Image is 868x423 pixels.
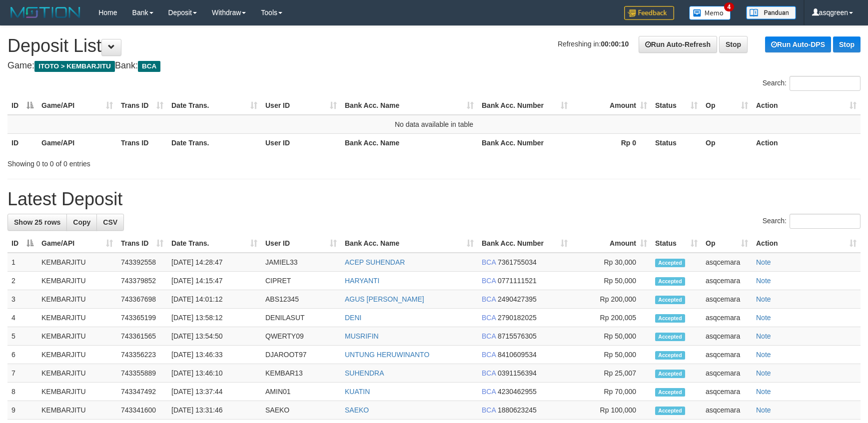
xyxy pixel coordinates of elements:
[37,272,117,290] td: KEMBARJITU
[482,388,496,396] span: BCA
[345,351,429,359] a: UNTUNG HERUWINANTO
[117,253,167,272] td: 743392558
[702,383,752,401] td: asqcemara
[7,327,37,346] td: 5
[752,234,861,253] th: Action: activate to sort column ascending
[117,327,167,346] td: 743361565
[345,369,384,377] a: SUHENDRA
[752,96,861,115] th: Action: activate to sort column ascending
[478,96,572,115] th: Bank Acc. Number: activate to sort column ascending
[261,364,341,383] td: KEMBAR13
[261,234,341,253] th: User ID: activate to sort column ascending
[763,76,861,91] label: Search:
[7,253,37,272] td: 1
[37,290,117,309] td: KEMBARJITU
[7,234,37,253] th: ID: activate to sort column descending
[498,295,537,303] span: Copy 2490427395 to clipboard
[655,407,685,415] span: Accepted
[498,277,537,285] span: Copy 0771111521 to clipboard
[37,346,117,364] td: KEMBARJITU
[482,314,496,322] span: BCA
[167,96,261,115] th: Date Trans.: activate to sort column ascending
[345,332,379,340] a: MUSRIFIN
[37,133,117,152] th: Game/API
[651,133,702,152] th: Status
[756,388,771,396] a: Note
[756,351,771,359] a: Note
[498,351,537,359] span: Copy 8410609534 to clipboard
[572,234,651,253] th: Amount: activate to sort column ascending
[702,96,752,115] th: Op: activate to sort column ascending
[482,277,496,285] span: BCA
[37,253,117,272] td: KEMBARJITU
[639,36,717,53] a: Run Auto-Refresh
[572,327,651,346] td: Rp 50,000
[689,6,731,20] img: Button%20Memo.svg
[655,333,685,341] span: Accepted
[572,401,651,420] td: Rp 100,000
[73,218,90,226] span: Copy
[572,272,651,290] td: Rp 50,000
[7,364,37,383] td: 7
[261,327,341,346] td: QWERTY09
[117,272,167,290] td: 743379852
[746,6,796,19] img: panduan.png
[37,364,117,383] td: KEMBARJITU
[167,346,261,364] td: [DATE] 13:46:33
[478,133,572,152] th: Bank Acc. Number
[833,36,861,52] a: Stop
[498,406,537,414] span: Copy 1880623245 to clipboard
[37,327,117,346] td: KEMBARJITU
[167,309,261,327] td: [DATE] 13:58:12
[482,406,496,414] span: BCA
[345,388,370,396] a: KUATIN
[655,277,685,286] span: Accepted
[655,259,685,267] span: Accepted
[572,290,651,309] td: Rp 200,000
[498,258,537,266] span: Copy 7361755034 to clipboard
[498,369,537,377] span: Copy 0391156394 to clipboard
[651,234,702,253] th: Status: activate to sort column ascending
[345,406,369,414] a: SAEKO
[765,36,831,52] a: Run Auto-DPS
[756,369,771,377] a: Note
[37,309,117,327] td: KEMBARJITU
[66,214,97,231] a: Copy
[7,272,37,290] td: 2
[756,314,771,322] a: Note
[341,234,478,253] th: Bank Acc. Name: activate to sort column ascending
[167,133,261,152] th: Date Trans.
[7,290,37,309] td: 3
[7,383,37,401] td: 8
[37,401,117,420] td: KEMBARJITU
[7,96,37,115] th: ID: activate to sort column descending
[261,133,341,152] th: User ID
[7,155,354,169] div: Showing 0 to 0 of 0 entries
[572,133,651,152] th: Rp 0
[7,214,67,231] a: Show 25 rows
[702,253,752,272] td: asqcemara
[167,272,261,290] td: [DATE] 14:15:47
[261,401,341,420] td: SAEKO
[345,277,380,285] a: HARYANTI
[572,253,651,272] td: Rp 30,000
[719,36,748,53] a: Stop
[117,96,167,115] th: Trans ID: activate to sort column ascending
[34,61,115,72] span: ITOTO > KEMBARJITU
[7,189,861,209] h1: Latest Deposit
[756,332,771,340] a: Note
[167,290,261,309] td: [DATE] 14:01:12
[167,401,261,420] td: [DATE] 13:31:46
[96,214,124,231] a: CSV
[117,346,167,364] td: 743356223
[261,253,341,272] td: JAMIEL33
[558,40,629,48] span: Refreshing in:
[167,234,261,253] th: Date Trans.: activate to sort column ascending
[756,406,771,414] a: Note
[790,214,861,229] input: Search:
[167,383,261,401] td: [DATE] 13:37:44
[7,133,37,152] th: ID
[655,296,685,304] span: Accepted
[572,383,651,401] td: Rp 70,000
[7,309,37,327] td: 4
